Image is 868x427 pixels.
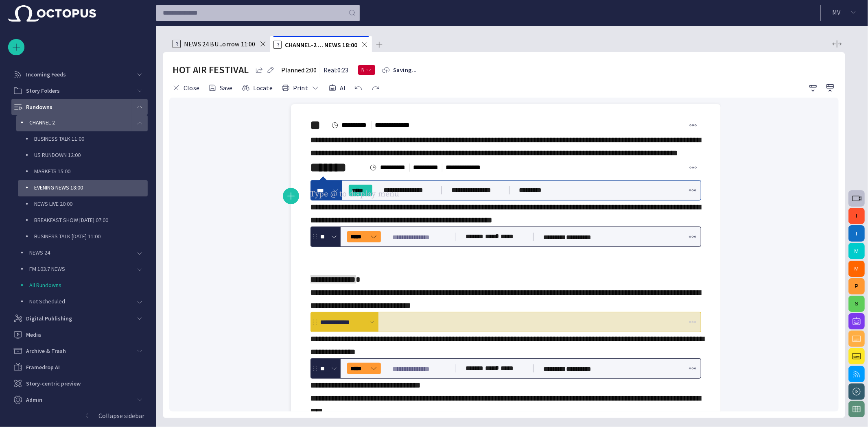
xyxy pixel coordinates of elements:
[270,36,372,52] div: RCHANNEL-2 ... NEWS 18:00
[169,81,202,95] button: Close
[206,81,236,95] button: Save
[848,225,865,242] button: I
[18,148,148,164] div: US RUNDOWN 12:00
[26,87,60,95] p: Story Folders
[361,66,365,74] span: N
[826,5,863,20] button: MV
[26,379,81,388] p: Story-centric preview
[848,261,865,277] button: M
[26,347,66,355] p: Archive & Trash
[848,296,865,312] button: S
[29,265,131,273] p: FM 103.7 NEWS
[8,5,96,22] img: Octopus News Room
[29,248,131,257] p: NEWS 24
[34,167,148,175] p: MARKETS 15:00
[26,331,41,339] p: Media
[34,183,148,192] p: EVENING NEWS 18:00
[29,281,148,289] p: All Rundowns
[18,229,148,245] div: BUSINESS TALK [DATE] 11:00
[98,411,144,420] p: Collapse sidebar
[8,50,148,387] ul: main menu
[18,131,148,148] div: BUSINESS TALK 11:00
[285,41,358,49] span: CHANNEL-2 ... NEWS 18:00
[26,103,52,111] p: Rundowns
[26,70,66,78] p: Incoming Feeds
[34,135,148,143] p: BUSINESS TALK 11:00
[34,200,148,208] p: NEWS LIVE 20:00
[8,359,148,375] div: Framedrop AI
[26,396,42,404] p: Admin
[326,81,348,95] button: AI
[279,81,322,95] button: Print
[18,196,148,213] div: NEWS LIVE 20:00
[848,278,865,294] button: P
[13,278,148,294] div: All Rundowns
[848,243,865,259] button: M
[8,407,148,424] button: Collapse sidebar
[8,327,148,343] div: Media
[281,65,317,75] p: Planned: 2:00
[358,63,375,77] button: N
[26,363,60,371] p: Framedrop AI
[29,297,131,305] p: Not Scheduled
[34,151,148,159] p: US RUNDOWN 12:00
[18,180,148,196] div: EVENING NEWS 18:00
[18,213,148,229] div: BREAKFAST SHOW [DATE] 07:00
[34,216,148,224] p: BREAKFAST SHOW [DATE] 07:00
[18,164,148,180] div: MARKETS 15:00
[239,81,275,95] button: Locate
[173,63,249,76] h2: HOT AIR FESTIVAL
[832,7,840,17] p: M V
[848,208,865,224] button: f
[273,41,282,49] p: R
[8,375,148,392] div: Story-centric preview
[29,118,131,126] p: CHANNEL 2
[173,40,181,48] p: R
[26,314,72,322] p: Digital Publishing
[34,232,148,240] p: BUSINESS TALK [DATE] 11:00
[169,36,270,52] div: RNEWS 24 BU...orrow 11:00
[324,65,348,75] p: Real: 0:23
[393,66,417,74] span: Saving...
[184,40,256,48] span: NEWS 24 BU...orrow 11:00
